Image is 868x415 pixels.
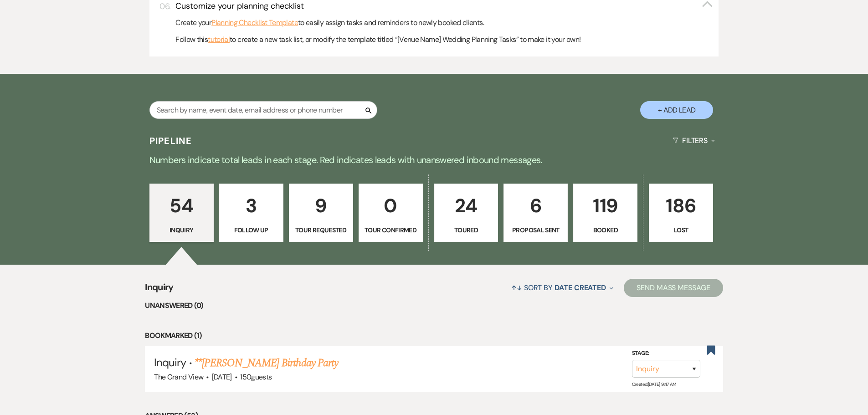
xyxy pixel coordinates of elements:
[145,330,723,342] li: Bookmarked (1)
[555,283,606,292] span: Date Created
[509,190,562,221] p: 6
[219,184,283,242] a: 3Follow Up
[434,184,498,242] a: 24Toured
[154,355,186,369] span: Inquiry
[145,280,174,300] span: Inquiry
[632,381,676,387] span: Created: [DATE] 9:47 AM
[365,190,417,221] p: 0
[145,300,723,312] li: Unanswered (0)
[295,190,347,221] p: 9
[440,190,493,221] p: 24
[632,348,700,359] label: Stage:
[154,372,203,382] span: The Grand View
[295,225,347,235] p: Tour Requested
[655,225,707,235] p: Lost
[208,34,230,46] a: tutorial
[440,225,493,235] p: Toured
[155,190,208,221] p: 54
[509,225,562,235] p: Proposal Sent
[503,184,568,242] a: 6Proposal Sent
[655,190,707,221] p: 186
[508,276,617,300] button: Sort By Date Created
[573,184,637,242] a: 119Booked
[225,225,277,235] p: Follow Up
[579,225,632,235] p: Booked
[149,184,214,242] a: 54Inquiry
[624,279,723,297] button: Send Mass Message
[175,0,304,12] h3: Customize your planning checklist
[240,372,272,382] span: 150 guests
[212,372,232,382] span: [DATE]
[669,128,719,153] button: Filters
[640,101,713,119] button: + Add Lead
[289,184,353,242] a: 9Tour Requested
[175,34,713,46] p: Follow this to create a new task list, or modify the template titled “[Venue Name] Wedding Planni...
[359,184,423,242] a: 0Tour Confirmed
[175,17,713,29] p: Create your to easily assign tasks and reminders to newly booked clients.
[149,134,192,147] h3: Pipeline
[155,225,208,235] p: Inquiry
[211,17,298,29] a: Planning Checklist Template
[649,184,713,242] a: 186Lost
[106,153,762,167] p: Numbers indicate total leads in each stage. Red indicates leads with unanswered inbound messages.
[149,101,377,119] input: Search by name, event date, email address or phone number
[175,0,713,12] button: Customize your planning checklist
[225,190,277,221] p: 3
[365,225,417,235] p: Tour Confirmed
[579,190,632,221] p: 119
[195,355,338,371] a: **[PERSON_NAME] Birthday Party
[511,283,522,292] span: ↑↓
